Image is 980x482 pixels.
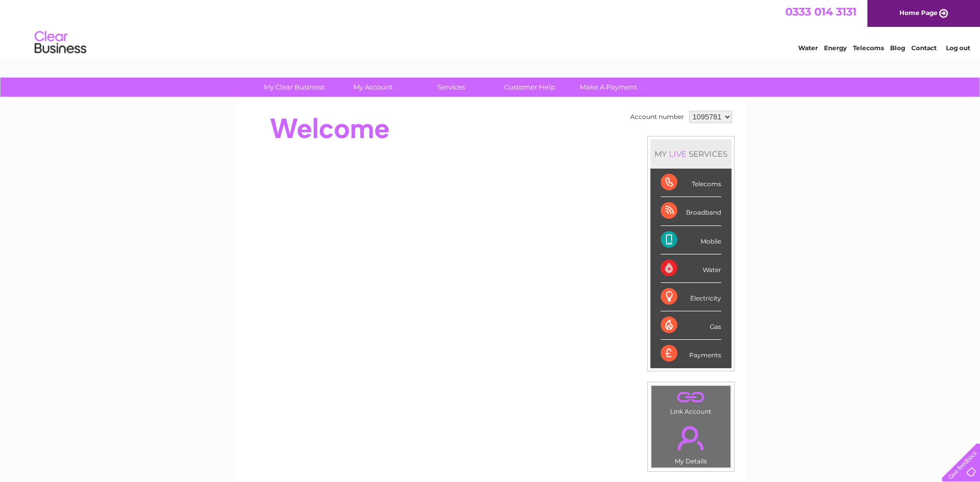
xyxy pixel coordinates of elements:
[661,169,721,197] div: Telecoms
[911,44,937,52] a: Contact
[654,388,728,406] a: .
[946,44,970,52] a: Log out
[409,78,494,97] a: Services
[853,44,884,52] a: Telecoms
[654,420,728,456] a: .
[330,78,415,97] a: My Account
[667,149,689,159] div: LIVE
[824,44,847,52] a: Energy
[661,283,721,311] div: Electricity
[252,78,337,97] a: My Clear Business
[661,197,721,225] div: Broadband
[651,417,731,468] td: My Details
[651,385,731,418] td: Link Account
[798,44,818,52] a: Water
[785,5,857,18] a: 0333 014 3131
[246,6,735,50] div: Clear Business is a trading name of Verastar Limited (registered in [GEOGRAPHIC_DATA] No. 3667643...
[566,78,651,97] a: Make A Payment
[487,78,572,97] a: Customer Help
[661,311,721,340] div: Gas
[890,44,905,52] a: Blog
[34,27,87,58] img: logo.png
[661,254,721,283] div: Water
[650,139,732,169] div: MY SERVICES
[628,108,687,126] td: Account number
[661,226,721,254] div: Mobile
[661,340,721,368] div: Payments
